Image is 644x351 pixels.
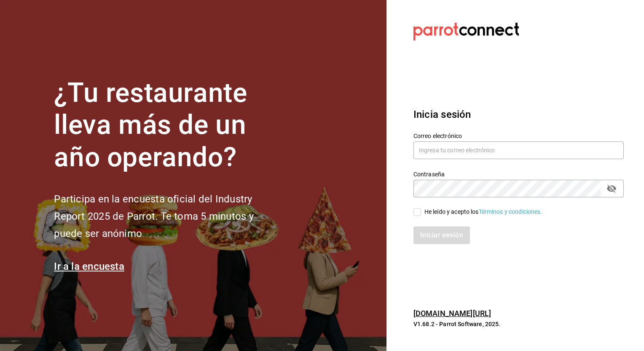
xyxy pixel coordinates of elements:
h3: Inicia sesión [413,107,624,122]
label: Correo electrónico [413,133,624,138]
h1: ¿Tu restaurante lleva más de un año operando? [54,77,282,174]
button: passwordField [604,181,619,196]
a: [DOMAIN_NAME][URL] [413,309,491,318]
div: He leído y acepto los [424,207,542,216]
a: Ir a la encuesta [54,261,124,272]
h2: Participa en la encuesta oficial del Industry Report 2025 de Parrot. Te toma 5 minutos y puede se... [54,191,282,242]
p: V1.68.2 - Parrot Software, 2025. [413,320,624,328]
a: Términos y condiciones. [479,208,542,215]
input: Ingresa tu correo electrónico [413,141,624,159]
label: Contraseña [413,171,624,177]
